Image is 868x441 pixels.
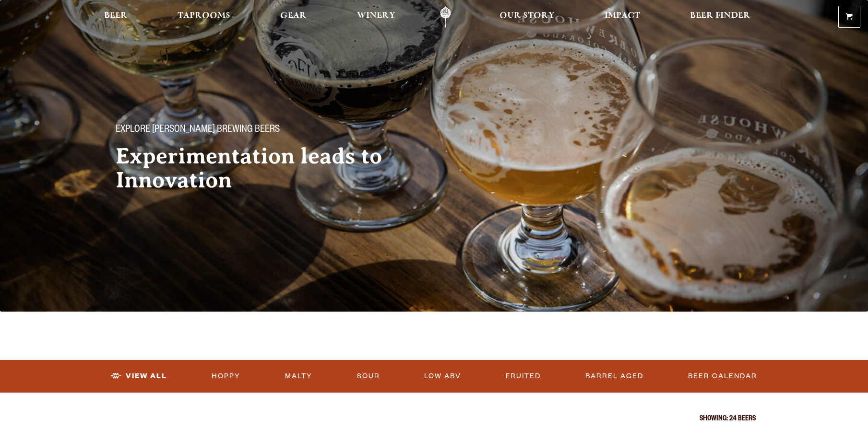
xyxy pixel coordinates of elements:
a: Winery [351,6,402,28]
h2: Experimentation leads to Innovation [116,144,415,192]
p: Showing: 24 Beers [113,416,756,423]
a: Beer [98,6,134,28]
span: Taprooms [178,12,230,20]
a: Our Story [493,6,561,28]
a: Beer Calendar [684,365,761,387]
a: Low ABV [420,365,465,387]
a: View All [107,365,171,387]
a: Odell Home [428,6,464,28]
span: Winery [357,12,395,20]
span: Gear [280,12,307,20]
a: Gear [274,6,313,28]
span: Beer Finder [690,12,750,20]
span: Beer [104,12,128,20]
a: Barrel Aged [582,365,647,387]
a: Hoppy [208,365,244,387]
a: Beer Finder [684,6,757,28]
a: Impact [598,6,646,28]
span: Our Story [499,12,555,20]
a: Malty [281,365,316,387]
span: Impact [605,12,640,20]
a: Sour [353,365,384,387]
a: Fruited [502,365,545,387]
a: Taprooms [171,6,237,28]
span: Explore [PERSON_NAME] Brewing Beers [116,124,280,137]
